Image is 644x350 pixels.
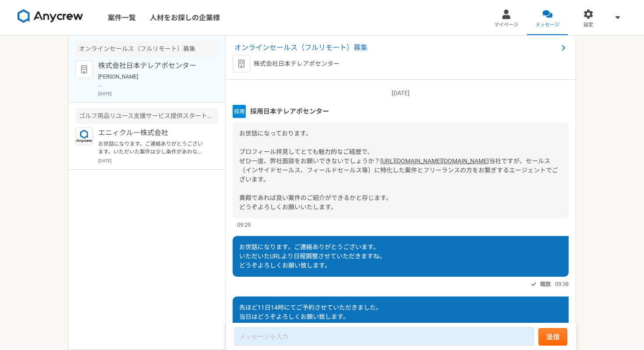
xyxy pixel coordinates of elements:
[75,108,218,124] div: ゴルフ用品リユース支援サービス提供スタートアップ カスタマーサクセス（店舗営業）
[75,128,93,145] img: logo_text_blue_01.png
[233,89,569,98] p: [DATE]
[98,157,218,164] p: [DATE]
[555,280,569,288] span: 09:38
[237,221,251,229] span: 09:29
[98,90,218,97] p: [DATE]
[233,55,250,72] img: default_org_logo-42cde973f59100197ec2c8e796e4974ac8490bb5b08a0eb061ff975e4574aa76.png
[494,21,518,29] span: マイページ
[98,140,206,156] p: お世話になります。ご連絡ありがとうございます。いただいた案件は少し条件があわないため また別の案件でご相談させて頂けると幸いです！
[540,279,551,289] span: 既読
[380,157,489,164] a: [URL][DOMAIN_NAME][DOMAIN_NAME]
[234,43,558,53] span: オンラインセールス（フルリモート）募集
[254,59,340,68] p: 株式会社日本テレアポセンター
[239,243,386,269] span: お世話になります。ご連絡ありがとうございます。 いただいたURLより日程調整させていただきますね。 どうぞよろしくお願い致します。
[538,328,567,346] button: 送信
[250,107,329,116] span: 採用日本テレアポセンター
[75,41,218,57] div: オンラインセールス（フルリモート）募集
[98,73,206,89] p: [PERSON_NAME] お世話になっております。 ご対応いただきありがとうございます。 面談は、予約時にご登録いただいたメールアドレスに送られているGoogle meetのURLをご確認くだ...
[239,157,558,211] span: 当社ですが、セールス（インサイドセールス、フィールドセールス等）に特化した案件とフリーランスの方をお繋ぎするエージェントでございます。 貴殿であれば良い案件のご紹介ができるかと存じます。 どうぞ...
[98,128,206,138] p: エニィクルー株式会社
[535,21,559,29] span: メッセージ
[239,304,382,320] span: 先ほど11日14時にてご予約させていただきました。 当日はどうぞよろしくお願い致します。
[239,130,380,164] span: お世話になっております。 プロフィール拝見してとても魅力的なご経歴で、 ぜひ一度、弊社面談をお願いできないでしょうか？
[75,61,93,78] img: default_org_logo-42cde973f59100197ec2c8e796e4974ac8490bb5b08a0eb061ff975e4574aa76.png
[233,105,246,118] img: unnamed.png
[18,9,83,23] img: 8DqYSo04kwAAAAASUVORK5CYII=
[584,21,593,29] span: 設定
[98,61,206,71] p: 株式会社日本テレアポセンター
